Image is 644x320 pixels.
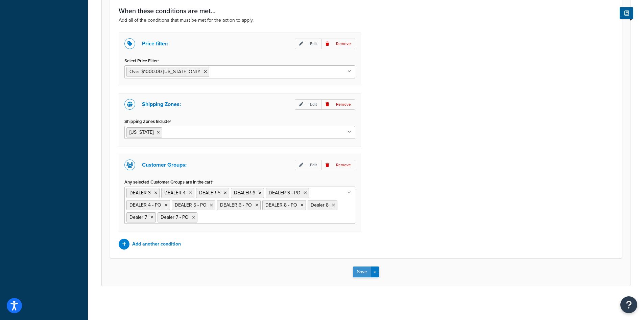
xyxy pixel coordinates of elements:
[142,100,181,109] p: Shipping Zones:
[175,201,207,209] span: DEALER 5 - PO
[199,189,220,196] span: DEALER 5
[124,58,160,64] label: Select Price Filter
[161,214,189,221] span: Dealer 7 - PO
[321,39,355,49] p: Remove
[124,119,171,124] label: Shipping Zones Include
[142,160,187,170] p: Customer Groups:
[620,7,633,19] button: Show Help Docs
[295,39,321,49] p: Edit
[132,239,181,249] p: Add another condition
[124,179,214,185] label: Any selected Customer Groups are in the cart
[142,39,168,48] p: Price filter:
[164,189,186,196] span: DEALER 4
[269,189,301,196] span: DEALER 3 - PO
[129,129,153,136] span: [US_STATE]
[129,214,147,221] span: Dealer 7
[119,17,613,24] p: Add all of the conditions that must be met for the action to apply.
[321,160,355,170] p: Remove
[220,201,252,209] span: DEALER 6 - PO
[265,201,297,209] span: DEALER 8 - PO
[129,68,200,75] span: Over $1000.00 [US_STATE] ONLY
[234,189,255,196] span: DEALER 6
[129,201,161,209] span: DEALER 4 - PO
[119,7,613,15] h3: When these conditions are met...
[321,99,355,110] p: Remove
[311,201,329,209] span: Dealer 8
[129,189,151,196] span: DEALER 3
[295,160,321,170] p: Edit
[620,296,637,313] button: Open Resource Center
[295,99,321,110] p: Edit
[353,266,371,277] button: Save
